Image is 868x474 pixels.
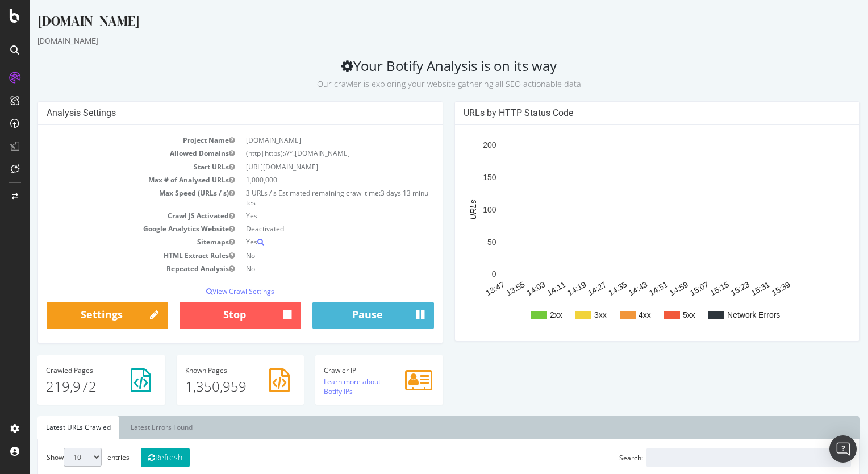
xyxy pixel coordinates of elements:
[598,280,620,297] text: 14:43
[211,186,404,209] td: 3 URLs / s Estimated remaining crawl time:
[454,280,477,297] text: 13:47
[211,134,404,147] td: [DOMAIN_NAME]
[156,367,266,374] h4: Pages Known
[150,302,272,329] button: Stop
[211,262,404,275] td: No
[590,448,821,467] label: Search:
[17,186,211,209] td: Max Speed (URLs / s)
[156,377,266,396] p: 1,350,959
[475,280,497,297] text: 13:55
[740,280,762,297] text: 15:39
[34,448,72,467] select: Showentries
[8,35,831,47] div: [DOMAIN_NAME]
[17,286,404,296] p: View Crawl Settings
[294,367,405,374] h4: Crawler IP
[653,310,666,319] text: 5xx
[495,280,518,297] text: 14:03
[294,377,351,396] a: Learn more about Botify IPs
[211,222,404,235] td: Deactivated
[17,147,211,160] td: Allowed Domains
[16,377,127,396] p: 219,972
[659,280,681,297] text: 15:07
[565,310,577,319] text: 3xx
[453,205,467,214] text: 100
[17,249,211,262] td: HTML Extract Rules
[679,280,702,297] text: 15:15
[829,435,857,463] div: Open Intercom Messenger
[618,280,640,297] text: 14:51
[700,280,722,297] text: 15:23
[698,310,750,319] text: Network Errors
[639,280,661,297] text: 14:59
[434,134,817,332] svg: A chart.
[520,310,533,319] text: 2xx
[17,222,211,235] td: Google Analytics Website
[287,78,552,89] small: Our crawler is exploring your website gathering all SEO actionable data
[458,238,467,247] text: 50
[211,209,404,222] td: Yes
[17,209,211,222] td: Crawl JS Activated
[577,280,599,297] text: 14:35
[8,58,831,90] h2: Your Botify Analysis is on its way
[720,280,742,297] text: 15:31
[439,200,448,220] text: URLs
[93,416,172,439] a: Latest Errors Found
[17,448,100,467] label: Show entries
[17,302,139,329] a: Settings
[8,11,831,35] div: [DOMAIN_NAME]
[16,367,127,374] h4: Pages Crawled
[17,235,211,248] td: Sitemaps
[434,107,821,119] h4: URLs by HTTP Status Code
[17,134,211,147] td: Project Name
[283,302,404,329] button: Pause
[17,262,211,275] td: Repeated Analysis
[111,448,160,467] button: Refresh
[557,280,579,297] text: 14:27
[453,173,467,182] text: 150
[8,416,90,439] a: Latest URLs Crawled
[516,280,538,297] text: 14:11
[211,235,404,248] td: Yes
[216,188,399,207] span: 3 days 13 minutes
[536,280,558,297] text: 14:19
[17,107,404,119] h4: Analysis Settings
[211,160,404,173] td: [URL][DOMAIN_NAME]
[211,173,404,186] td: 1,000,000
[17,173,211,186] td: Max # of Analysed URLs
[17,160,211,173] td: Start URLs
[211,249,404,262] td: No
[617,448,821,467] input: Search:
[609,310,621,319] text: 4xx
[211,147,404,160] td: (http|https)://*.[DOMAIN_NAME]
[462,270,467,279] text: 0
[453,141,467,150] text: 200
